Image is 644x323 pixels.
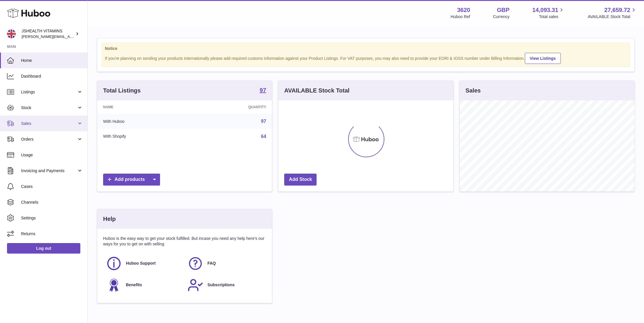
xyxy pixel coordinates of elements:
span: Settings [21,215,83,221]
span: Returns [21,231,83,237]
span: Invoicing and Payments [21,168,77,174]
span: Usage [21,152,83,158]
h3: AVAILABLE Stock Total [284,87,349,95]
span: Sales [21,121,77,126]
a: 97 [260,87,266,94]
a: 27,659.72 AVAILABLE Stock Total [588,6,637,20]
span: Channels [21,200,83,205]
a: 64 [261,134,266,139]
h3: Total Listings [103,87,141,95]
span: Subscriptions [207,282,235,288]
a: Log out [7,243,80,254]
span: Huboo Support [126,261,156,266]
span: Benefits [126,282,142,288]
span: 14,093.31 [532,6,558,14]
strong: GBP [497,6,509,14]
span: 27,659.72 [604,6,630,14]
td: With Shopify [97,129,192,144]
span: Orders [21,137,77,142]
span: Listings [21,89,77,95]
strong: Notice [105,46,627,51]
div: Currency [493,14,510,20]
strong: 97 [260,87,266,93]
span: AVAILABLE Stock Total [588,14,637,20]
a: Subscriptions [188,277,263,293]
th: Quantity [192,100,272,114]
a: Huboo Support [106,256,182,271]
a: Add Stock [284,174,317,186]
span: Dashboard [21,74,83,79]
img: francesca@jshealthvitamins.com [7,29,16,38]
span: FAQ [207,261,216,266]
th: Name [97,100,192,114]
a: View Listings [525,53,561,64]
a: Benefits [106,277,182,293]
span: Total sales [539,14,565,20]
span: Home [21,58,83,63]
h3: Help [103,215,116,223]
div: JSHEALTH VITAMINS [22,28,74,39]
h3: Sales [466,87,481,95]
span: [PERSON_NAME][EMAIL_ADDRESS][DOMAIN_NAME] [22,34,117,39]
strong: 3620 [457,6,470,14]
a: FAQ [188,256,263,271]
div: Huboo Ref [451,14,470,20]
div: If you're planning on sending your products internationally please add required customs informati... [105,52,627,64]
a: 97 [261,119,266,124]
a: 14,093.31 Total sales [532,6,565,20]
a: Add products [103,174,160,186]
span: Cases [21,184,83,189]
p: Huboo is the easy way to get your stock fulfilled. But incase you need any help here's our ways f... [103,236,266,247]
td: With Huboo [97,114,192,129]
span: Stock [21,105,77,111]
